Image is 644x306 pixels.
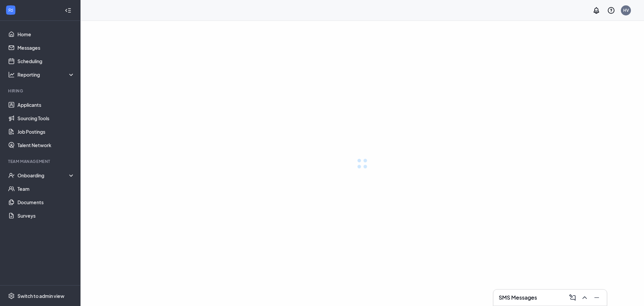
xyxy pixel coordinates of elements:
[17,112,75,125] a: Sourcing Tools
[17,195,75,209] a: Documents
[17,182,75,195] a: Team
[17,41,75,54] a: Messages
[8,172,15,179] svg: UserCheck
[8,71,15,78] svg: Analysis
[17,172,75,179] div: Onboarding
[8,88,73,94] div: Hiring
[7,7,14,13] svg: WorkstreamLogo
[17,293,64,299] div: Switch to admin view
[17,71,75,78] div: Reporting
[17,138,75,152] a: Talent Network
[593,294,601,302] svg: Minimize
[8,159,73,164] div: Team Management
[592,6,600,14] svg: Notifications
[579,292,589,303] button: ChevronUp
[581,294,589,302] svg: ChevronUp
[567,292,577,303] button: ComposeMessage
[499,294,537,301] h3: SMS Messages
[569,294,577,302] svg: ComposeMessage
[591,292,601,303] button: Minimize
[17,28,75,41] a: Home
[623,7,629,13] div: HV
[17,209,75,222] a: Surveys
[8,293,15,299] svg: Settings
[17,54,75,68] a: Scheduling
[17,98,75,112] a: Applicants
[17,125,75,138] a: Job Postings
[607,6,615,14] svg: QuestionInfo
[65,7,71,14] svg: Collapse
